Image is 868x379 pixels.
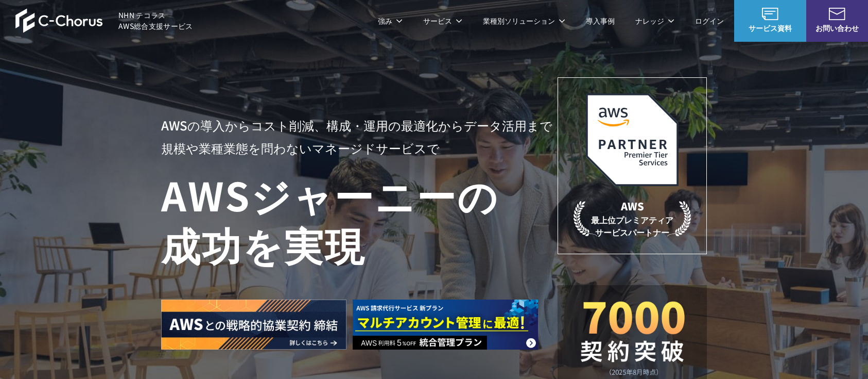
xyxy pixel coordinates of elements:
[586,93,679,186] img: AWSプレミアティアサービスパートナー
[762,8,778,20] img: AWS総合支援サービス C-Chorus サービス資料
[423,15,462,26] p: サービス
[161,300,346,350] img: AWSとの戦略的協業契約 締結
[118,10,193,31] span: NHN テコラス AWS総合支援サービス
[621,199,644,213] em: AWS
[15,8,193,33] a: AWS総合支援サービス C-Chorus NHN テコラスAWS総合支援サービス
[829,8,845,20] img: お問い合わせ
[378,15,403,26] p: 強み
[578,301,686,376] img: 契約件数
[734,23,806,34] span: サービス資料
[586,15,615,26] a: 導入事例
[635,15,674,26] p: ナレッジ
[161,114,558,159] p: AWSの導入からコスト削減、 構成・運用の最適化からデータ活用まで 規模や業種業態を問わない マネージドサービスで
[353,300,538,350] img: AWS請求代行サービス 統合管理プラン
[574,199,691,238] p: 最上位プレミアティア サービスパートナー
[161,170,558,269] h1: AWS ジャーニーの 成功を実現
[806,23,868,34] span: お問い合わせ
[483,15,565,26] p: 業種別ソリューション
[695,15,724,26] a: ログイン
